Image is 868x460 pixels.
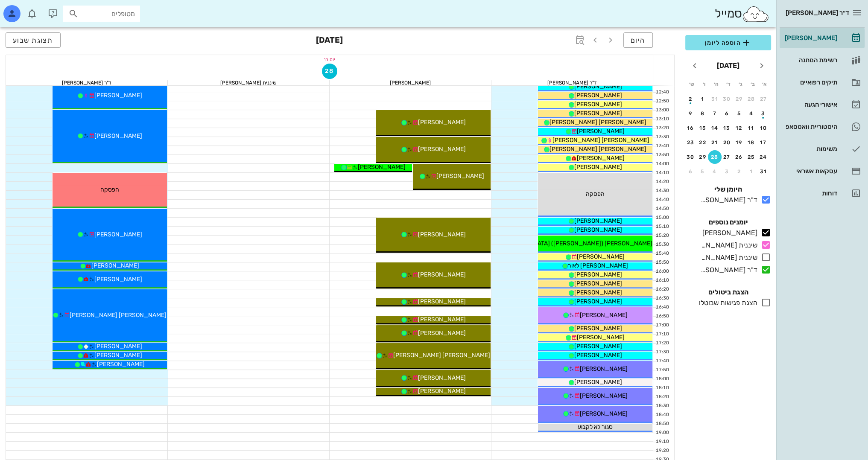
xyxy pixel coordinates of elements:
[653,178,671,186] div: 14:20
[631,36,646,44] span: היום
[653,438,671,445] div: 19:10
[574,378,622,386] span: [PERSON_NAME]
[783,190,837,197] div: דוחות
[757,165,770,178] button: 31
[720,165,734,178] button: 3
[574,271,622,278] span: [PERSON_NAME]
[780,161,865,181] a: עסקאות אשראי
[780,50,865,70] a: רשימת המתנה
[732,107,746,120] button: 5
[653,331,671,338] div: 17:10
[757,111,770,116] div: 3
[708,111,722,116] div: 7
[393,352,490,359] span: [PERSON_NAME] [PERSON_NAME]
[549,119,646,126] span: [PERSON_NAME] [PERSON_NAME]
[574,298,622,305] span: [PERSON_NAME]
[732,111,746,116] div: 5
[653,214,671,221] div: 15:00
[686,77,697,91] th: ש׳
[783,57,837,64] div: רשימת המתנה
[549,146,646,153] span: [PERSON_NAME] [PERSON_NAME]
[574,83,622,90] span: [PERSON_NAME]
[577,334,625,341] span: [PERSON_NAME]
[653,358,671,365] div: 17:40
[699,228,757,238] div: [PERSON_NAME]
[720,169,734,175] div: 3
[735,77,746,91] th: ג׳
[418,387,466,395] span: [PERSON_NAME]
[653,143,671,150] div: 13:40
[580,410,628,417] span: [PERSON_NAME]
[653,134,671,141] div: 13:30
[696,165,710,178] button: 5
[653,393,671,401] div: 18:20
[684,92,697,106] button: 2
[418,119,466,126] span: [PERSON_NAME]
[696,96,710,102] div: 1
[94,92,142,99] span: [PERSON_NAME]
[745,154,758,160] div: 25
[708,154,722,160] div: 28
[6,32,61,48] button: תצוגת שבוע
[653,116,671,123] div: 13:10
[574,325,622,332] span: [PERSON_NAME]
[586,190,605,198] span: הפסקה
[732,150,746,164] button: 26
[720,150,734,164] button: 27
[552,137,649,144] span: [PERSON_NAME] [PERSON_NAME]
[757,154,770,160] div: 24
[710,77,722,91] th: ה׳
[745,125,758,131] div: 11
[745,121,758,135] button: 11
[574,343,622,350] span: [PERSON_NAME]
[708,92,722,106] button: 31
[783,146,837,152] div: משימות
[418,316,466,323] span: [PERSON_NAME]
[94,343,142,350] span: [PERSON_NAME]
[754,58,769,73] button: חודש שעבר
[696,136,710,149] button: 22
[732,92,746,106] button: 29
[574,101,622,108] span: [PERSON_NAME]
[780,28,865,48] a: [PERSON_NAME]
[578,423,613,431] span: סגור לא לקבוע
[745,169,758,175] div: 1
[757,121,770,135] button: 10
[653,322,671,329] div: 17:00
[783,123,837,130] div: היסטוריית וואטסאפ
[653,169,671,177] div: 14:10
[653,232,671,239] div: 15:20
[580,365,628,373] span: [PERSON_NAME]
[653,250,671,257] div: 15:40
[684,169,697,175] div: 6
[696,169,710,175] div: 5
[757,140,770,146] div: 17
[732,136,746,149] button: 19
[732,96,746,102] div: 29
[577,128,625,135] span: [PERSON_NAME]
[418,271,466,278] span: [PERSON_NAME]
[580,392,628,399] span: [PERSON_NAME]
[574,217,622,224] span: [PERSON_NAME]
[745,136,758,149] button: 18
[696,125,710,131] div: 15
[685,217,771,227] h4: יומנים נוספים
[653,89,671,96] div: 12:40
[745,165,758,178] button: 1
[358,163,406,171] span: [PERSON_NAME]
[742,6,769,23] img: SmileCloud logo
[684,125,697,131] div: 16
[418,298,466,305] span: [PERSON_NAME]
[94,132,142,140] span: [PERSON_NAME]
[757,169,770,175] div: 31
[491,80,653,85] div: ד"ר [PERSON_NAME]
[580,312,628,319] span: [PERSON_NAME]
[684,111,697,116] div: 9
[780,94,865,115] a: אישורי הגעה
[780,72,865,93] a: תיקים רפואיים
[577,154,625,162] span: [PERSON_NAME]
[697,265,757,275] div: ד"ר [PERSON_NAME]
[757,107,770,120] button: 3
[745,140,758,146] div: 18
[708,169,722,175] div: 4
